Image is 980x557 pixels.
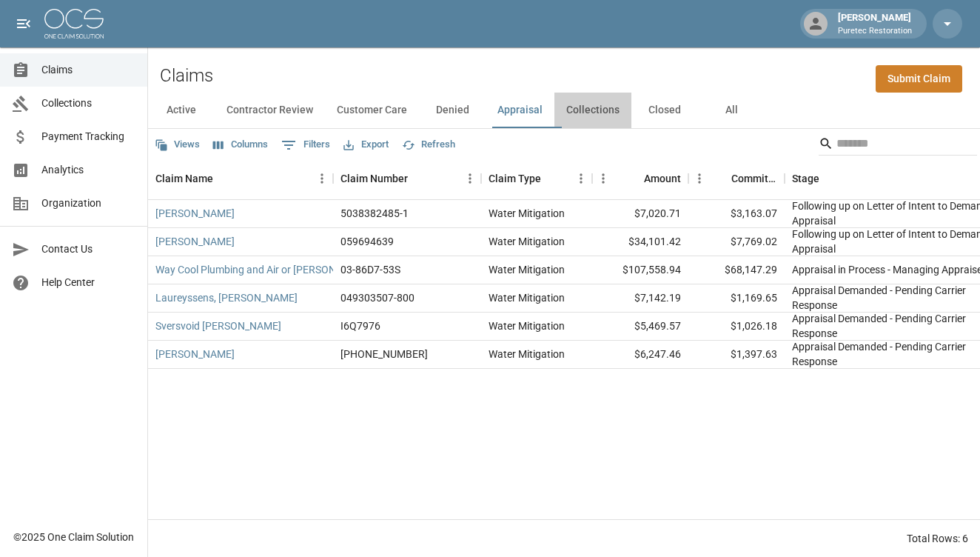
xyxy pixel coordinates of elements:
button: Active [148,93,215,128]
div: dynamic tabs [148,93,980,128]
div: $5,469.57 [592,313,688,341]
div: $1,169.65 [688,284,785,313]
div: $1,397.63 [688,341,785,369]
button: Refresh [398,133,459,156]
button: Sort [408,168,429,189]
button: Appraisal [486,93,554,128]
div: Water Mitigation [489,318,565,333]
div: 5038382485-1 [340,206,409,221]
div: Committed Amount [688,158,785,199]
div: $34,101.42 [592,228,688,256]
div: 300-0117995-2024 [340,347,428,361]
div: Claim Number [333,158,481,199]
div: Claim Type [489,158,541,199]
div: Claim Name [155,158,213,199]
h2: Claims [160,65,213,87]
div: 03-86D7-53S [340,262,400,277]
button: Menu [311,167,333,190]
span: Help Center [41,275,135,290]
div: $7,769.02 [688,228,785,256]
div: Water Mitigation [489,262,565,277]
div: Water Mitigation [489,347,565,361]
div: 059694639 [340,234,394,249]
div: Search [819,132,977,159]
div: [PERSON_NAME] [832,10,918,37]
div: $7,020.71 [592,200,688,228]
button: Closed [631,93,698,128]
button: Menu [592,167,614,190]
span: Payment Tracking [41,129,135,144]
div: $107,558.94 [592,256,688,284]
button: Select columns [209,133,272,156]
button: Views [151,133,204,156]
button: Sort [213,168,234,189]
button: Sort [711,168,731,189]
div: Water Mitigation [489,206,565,221]
div: $3,163.07 [688,200,785,228]
button: Show filters [278,133,334,157]
div: Claim Type [481,158,592,199]
button: All [698,93,765,128]
div: 049303507-800 [340,290,415,305]
div: Claim Number [340,158,408,199]
button: Menu [570,167,592,190]
button: Menu [688,167,711,190]
div: I6Q7976 [340,318,380,333]
button: Menu [459,167,481,190]
span: Collections [41,96,135,111]
div: Water Mitigation [489,290,565,305]
span: Contact Us [41,241,135,257]
button: Export [340,133,392,156]
div: Amount [644,158,681,199]
button: Sort [819,168,840,189]
a: Sversvoid [PERSON_NAME] [155,318,281,333]
button: Denied [419,93,486,128]
span: Analytics [41,162,135,178]
button: Sort [541,168,562,189]
a: Laureyssens, [PERSON_NAME] [155,290,298,305]
div: $7,142.19 [592,284,688,313]
div: Total Rows: 6 [907,531,968,546]
a: Way Cool Plumbing and Air or [PERSON_NAME] [155,262,372,277]
button: Sort [623,168,644,189]
div: Committed Amount [731,158,777,199]
div: Water Mitigation [489,234,565,249]
button: Collections [554,93,631,128]
button: Contractor Review [215,93,325,128]
img: ocs-logo-white-transparent.png [44,9,104,39]
a: [PERSON_NAME] [155,234,235,249]
div: Stage [792,158,819,199]
a: [PERSON_NAME] [155,347,235,361]
div: © 2025 One Claim Solution [13,530,134,544]
span: Organization [41,196,135,211]
div: Amount [592,158,688,199]
button: open drawer [9,9,38,39]
button: Customer Care [325,93,419,128]
div: $68,147.29 [688,256,785,284]
div: Claim Name [148,158,333,199]
a: Submit Claim [876,65,962,93]
p: Puretec Restoration [838,25,912,38]
div: $1,026.18 [688,313,785,341]
span: Claims [41,62,135,78]
a: [PERSON_NAME] [155,206,235,221]
div: $6,247.46 [592,341,688,369]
